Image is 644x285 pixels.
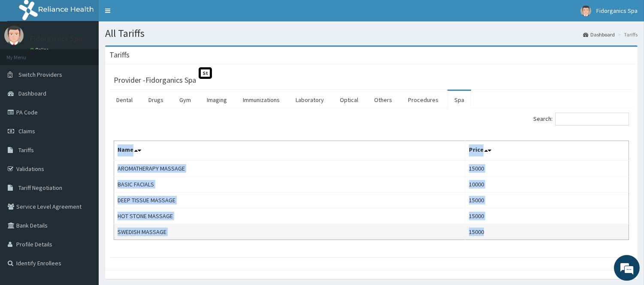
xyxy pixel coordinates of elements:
div: Minimize live chat window [141,4,161,25]
a: Spa [447,91,471,109]
td: AROMATHERAPY MASSAGE [114,160,466,177]
h3: Provider - Fidorganics Spa [114,76,196,84]
th: Name [114,141,466,161]
div: Chat with us now [45,48,144,59]
textarea: Type your message and hit 'Enter' [4,192,163,222]
td: SWEDISH MASSAGE [114,224,466,240]
span: St [199,67,212,79]
li: Tariffs [616,31,638,38]
span: Dashboard [18,90,46,97]
a: Imaging [200,91,234,109]
td: 15000 [465,192,629,208]
a: Drugs [142,91,170,109]
input: Search: [555,113,629,126]
td: 15000 [465,224,629,240]
td: HOT STONE MASSAGE [114,208,466,224]
a: Gym [172,91,198,109]
a: Immunizations [236,91,287,109]
span: We're online! [50,87,118,174]
img: User Image [4,26,24,45]
td: 15000 [465,208,629,224]
h3: Tariffs [109,51,130,59]
img: User Image [581,6,591,16]
td: 10000 [465,177,629,192]
h1: All Tariffs [105,28,638,39]
td: 15000 [465,160,629,177]
span: Claims [18,127,35,135]
a: Online [30,47,51,53]
a: Optical [333,91,365,109]
span: Tariff Negotiation [18,184,62,192]
a: Others [367,91,399,109]
th: Price [465,141,629,161]
td: DEEP TISSUE MASSAGE [114,192,466,208]
td: BASIC FACIALS [114,177,466,192]
a: Laboratory [289,91,331,109]
span: Fidorganics Spa [596,7,638,15]
a: Dashboard [583,31,615,38]
span: Tariffs [18,146,34,154]
a: Procedures [401,91,445,109]
p: Fidorganics Spa [30,35,82,42]
a: Dental [109,91,139,109]
label: Search: [533,113,629,126]
span: Switch Providers [18,71,62,78]
img: d_794563401_company_1708531726252_794563401 [16,43,35,64]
